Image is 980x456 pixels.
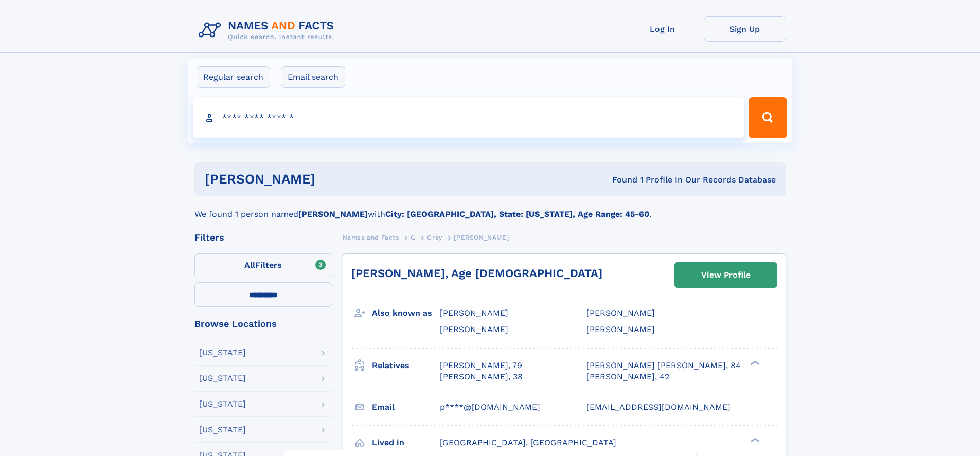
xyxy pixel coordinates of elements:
[464,174,776,186] div: Found 1 Profile In Our Records Database
[440,360,522,371] a: [PERSON_NAME], 79
[197,66,270,88] label: Regular search
[194,16,343,44] img: Logo Names and Facts
[343,231,399,244] a: Names and Facts
[244,260,255,270] span: All
[199,426,246,434] div: [US_STATE]
[704,16,786,42] a: Sign Up
[199,349,246,357] div: [US_STATE]
[193,97,744,138] input: search input
[440,324,508,334] span: [PERSON_NAME]
[411,234,416,241] span: G
[675,263,777,287] a: View Profile
[385,209,649,219] b: City: [GEOGRAPHIC_DATA], State: [US_STATE], Age Range: 45-60
[372,398,440,416] h3: Email
[372,434,440,451] h3: Lived in
[205,173,464,186] h1: [PERSON_NAME]
[440,308,508,318] span: [PERSON_NAME]
[701,263,751,287] div: View Profile
[748,359,760,366] div: ❯
[586,324,655,334] span: [PERSON_NAME]
[351,267,602,280] a: [PERSON_NAME], Age [DEMOGRAPHIC_DATA]
[586,308,655,318] span: [PERSON_NAME]
[372,304,440,322] h3: Also known as
[586,360,741,371] a: [PERSON_NAME] [PERSON_NAME], 84
[440,437,616,447] span: [GEOGRAPHIC_DATA], [GEOGRAPHIC_DATA]
[748,436,760,443] div: ❯
[298,209,368,219] b: [PERSON_NAME]
[586,371,669,382] a: [PERSON_NAME], 42
[427,234,442,241] span: Gray
[454,234,509,241] span: [PERSON_NAME]
[411,231,416,244] a: G
[194,233,332,242] div: Filters
[199,400,246,408] div: [US_STATE]
[440,371,523,382] a: [PERSON_NAME], 38
[621,16,704,42] a: Log In
[586,402,730,412] span: [EMAIL_ADDRESS][DOMAIN_NAME]
[194,319,332,329] div: Browse Locations
[749,97,787,138] button: Search Button
[194,196,786,221] div: We found 1 person named with .
[427,231,442,244] a: Gray
[194,253,332,278] label: Filters
[281,66,345,88] label: Email search
[372,357,440,374] h3: Relatives
[199,374,246,382] div: [US_STATE]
